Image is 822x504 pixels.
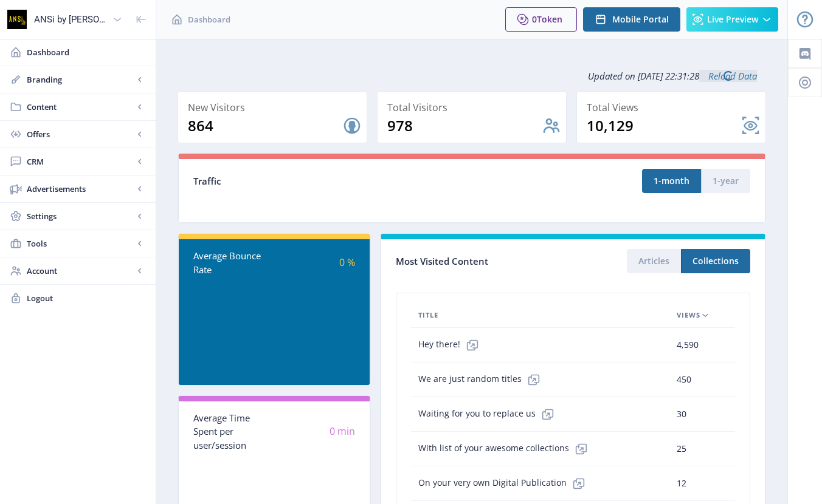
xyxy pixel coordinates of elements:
div: 978 [387,116,542,135]
span: Account [27,265,134,277]
span: 12 [677,476,686,491]
span: Views [677,308,700,322]
button: 1-year [701,169,750,193]
span: Branding [27,73,134,86]
div: Total Views [587,99,761,116]
div: 10,129 [587,116,741,135]
span: Logout [27,292,146,304]
span: Offers [27,128,134,140]
button: Mobile Portal [583,7,680,32]
div: Most Visited Content [396,252,573,271]
div: 0 min [274,424,355,438]
button: Collections [681,249,750,273]
span: Title [418,308,438,322]
span: Waiting for you to replace us [418,402,560,426]
span: 0 % [339,256,355,269]
span: Dashboard [27,46,146,58]
span: With list of your awesome collections [418,437,593,461]
span: Tools [27,237,134,250]
span: 4,590 [677,338,699,352]
div: Average Time Spent per user/session [193,411,274,452]
span: Live Preview [707,15,758,24]
div: New Visitors [188,99,362,116]
div: Updated on [DATE] 22:31:28 [178,61,766,91]
span: Dashboard [188,13,230,26]
span: Mobile Portal [612,15,669,24]
span: On your very own Digital Publication [418,471,591,495]
span: Advertisements [27,183,134,195]
span: Settings [27,210,134,222]
div: Total Visitors [387,99,561,116]
div: Traffic [193,174,472,188]
button: 1-month [642,169,701,193]
button: Articles [627,249,681,273]
div: Average Bounce Rate [193,249,274,276]
span: We are just random titles [418,367,546,392]
div: 864 [188,116,342,135]
span: Hey there! [418,333,485,357]
img: properties.app_icon.png [7,10,27,29]
button: Live Preview [686,7,778,32]
div: ANSi by [PERSON_NAME] [34,6,108,33]
span: 30 [677,407,686,421]
a: Reload Data [699,70,757,82]
span: Token [537,13,562,25]
span: 25 [677,441,686,456]
span: Content [27,101,134,113]
span: 450 [677,372,691,387]
button: 0Token [505,7,577,32]
span: CRM [27,155,134,168]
